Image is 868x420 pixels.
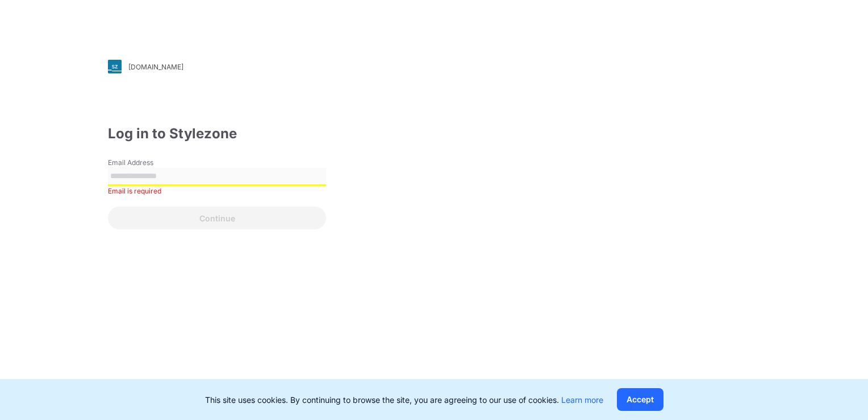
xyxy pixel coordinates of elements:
img: svg+xml;base64,PHN2ZyB3aWR0aD0iMjgiIGhlaWdodD0iMjgiIHZpZXdCb3g9IjAgMCAyOCAyOCIgZmlsbD0ibm9uZSIgeG... [108,60,122,73]
div: Email is required [108,186,326,196]
div: Log in to Stylezone [108,123,326,144]
img: browzwear-logo.73288ffb.svg [698,28,840,49]
p: This site uses cookies. By continuing to browse the site, you are agreeing to our use of cookies. [205,394,603,406]
div: [DOMAIN_NAME] [128,63,183,71]
label: Email Address [108,158,187,168]
button: Accept [617,388,663,411]
a: [DOMAIN_NAME] [108,60,326,73]
a: Learn more [561,395,603,405]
